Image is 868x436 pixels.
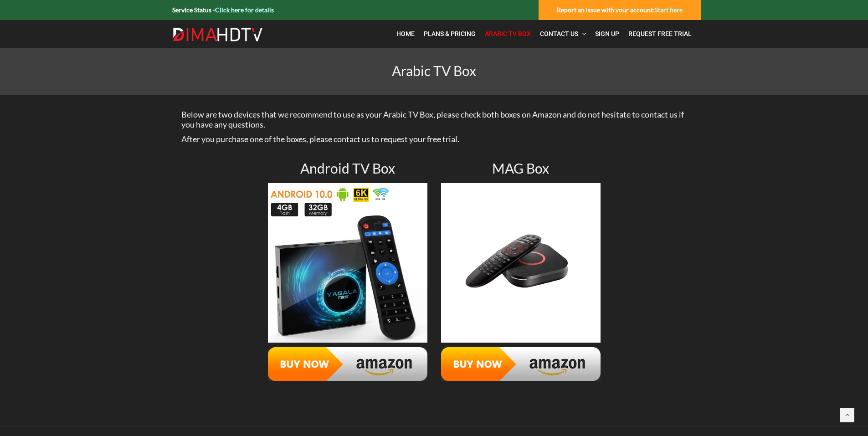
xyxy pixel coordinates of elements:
strong: Report an issue with your account: [557,6,683,14]
span: Sign Up [595,30,619,37]
a: Sign Up [591,25,624,43]
strong: Service Status - [172,6,274,14]
a: Home [392,25,419,43]
span: Contact Us [540,30,578,37]
span: Android TV Box [300,160,395,176]
a: Arabic TV Box [480,25,535,43]
span: Arabic TV Box [392,62,476,79]
span: Request Free Trial [628,30,692,37]
a: Request Free Trial [624,25,696,43]
span: After you purchase one of the boxes, please contact us to request your free trial. [181,134,459,144]
span: Below are two devices that we recommend to use as your Arabic TV Box, please check both boxes on ... [181,109,684,129]
span: Home [396,30,415,37]
a: Click here for details [215,6,274,14]
a: Contact Us [535,25,591,43]
a: Plans & Pricing [419,25,480,43]
img: Dima HDTV [172,27,263,42]
span: Plans & Pricing [424,30,476,37]
a: Start here [655,6,683,14]
a: Back to top [840,408,854,422]
span: Arabic TV Box [485,30,531,37]
span: MAG Box [492,160,549,176]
